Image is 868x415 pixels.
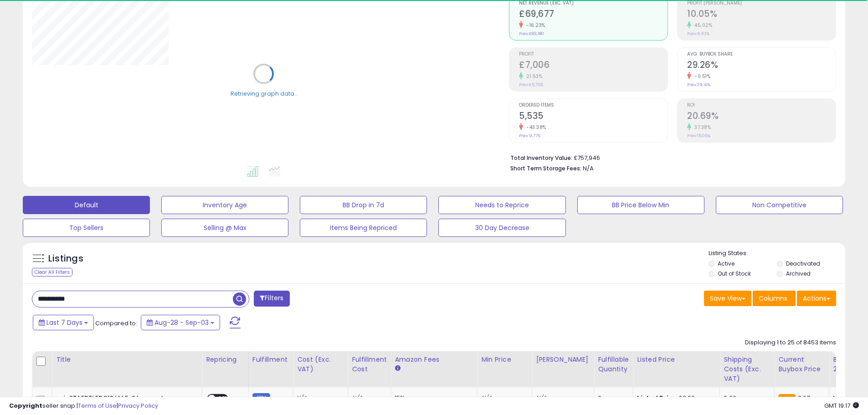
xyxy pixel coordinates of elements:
div: Listed Price [637,355,716,364]
span: Profit [519,52,668,57]
span: Last 7 Days [46,318,82,327]
small: Prev: 15.06% [687,133,710,138]
label: Out of Stock [718,270,751,277]
small: -0.51% [691,73,710,80]
h2: 5,535 [519,111,668,123]
div: [PERSON_NAME] [536,355,590,364]
button: Needs to Reprice [438,196,565,214]
small: -43.38% [523,124,546,131]
h5: Listings [48,252,83,265]
small: 21.53% [523,73,542,80]
button: Inventory Age [161,196,288,214]
b: Total Inventory Value: [510,154,572,162]
span: ROI [687,103,836,108]
div: Repricing [206,355,245,364]
button: Save View [704,291,751,306]
h2: £69,677 [519,9,668,21]
span: Aug-28 - Sep-03 [154,318,209,327]
div: Clear All Filters [32,268,72,277]
button: BB Drop in 7d [300,196,427,214]
small: 45.02% [691,22,712,29]
button: BB Price Below Min [577,196,704,214]
button: Default [23,196,150,214]
label: Archived [786,270,811,277]
div: Fulfillment Cost [352,355,387,374]
small: -16.23% [523,22,545,29]
div: seller snap | | [9,402,158,410]
span: N/A [583,164,594,173]
b: Short Term Storage Fees: [510,164,581,172]
small: Amazon Fees. [395,364,400,373]
a: Terms of Use [78,401,117,410]
div: Fulfillable Quantity [598,355,629,374]
label: Deactivated [786,260,820,267]
h2: £7,006 [519,60,668,72]
div: Min Price [481,355,528,364]
button: Selling @ Max [161,219,288,237]
small: 37.38% [691,124,711,131]
strong: Copyright [9,401,42,410]
li: £757,946 [510,152,829,163]
div: Fulfillment [252,355,289,364]
small: Prev: £5,765 [519,82,543,87]
a: Privacy Policy [118,401,158,410]
span: Columns [759,294,787,303]
div: Amazon Fees [395,355,473,364]
span: Avg. Buybox Share [687,52,836,57]
button: Actions [797,291,836,306]
button: Filters [254,291,289,307]
small: Prev: 9,776 [519,133,540,138]
button: Columns [753,291,796,306]
div: Retrieving graph data.. [231,89,297,97]
div: Current Buybox Price [778,355,825,374]
small: Prev: 6.93% [687,31,709,36]
h2: 29.26% [687,60,836,72]
button: Non Competitive [716,196,843,214]
div: Shipping Costs (Exc. VAT) [724,355,770,384]
button: Aug-28 - Sep-03 [141,315,220,330]
button: Top Sellers [23,219,150,237]
div: BB Share 24h. [833,355,866,374]
button: Items Being Repriced [300,219,427,237]
p: Listing States: [709,249,845,258]
h2: 10.05% [687,9,836,21]
span: Ordered Items [519,103,668,108]
small: Prev: 29.41% [687,82,710,87]
small: Prev: £83,180 [519,31,544,36]
span: Profit [PERSON_NAME] [687,1,836,6]
span: Net Revenue (Exc. VAT) [519,1,668,6]
label: Active [718,260,734,267]
div: Displaying 1 to 25 of 8453 items [745,338,836,347]
h2: 20.69% [687,111,836,123]
span: Compared to: [95,319,137,328]
div: Cost (Exc. VAT) [297,355,344,374]
span: 2025-09-11 19:17 GMT [824,401,859,410]
div: Title [56,355,198,364]
button: 30 Day Decrease [438,219,565,237]
button: Last 7 Days [33,315,94,330]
